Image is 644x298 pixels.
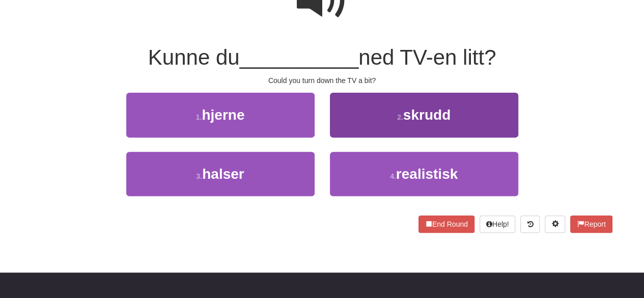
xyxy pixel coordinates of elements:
span: Kunne du [148,45,240,69]
span: hjerne [202,107,244,123]
small: 3 . [196,172,202,180]
small: 1 . [196,113,202,121]
span: __________ [240,45,359,69]
span: halser [202,166,244,182]
button: 3.halser [126,152,315,196]
button: Report [570,215,612,233]
div: Could you turn down the TV a bit? [32,75,612,86]
small: 2 . [397,113,403,121]
span: ned TV-en litt? [358,45,496,69]
button: Help! [480,215,516,233]
small: 4 . [390,172,396,180]
span: realistisk [396,166,458,182]
button: Round history (alt+y) [520,215,540,233]
button: End Round [418,215,474,233]
button: 1.hjerne [126,93,315,137]
button: 2.skrudd [330,93,518,137]
span: skrudd [403,107,451,123]
button: 4.realistisk [330,152,518,196]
